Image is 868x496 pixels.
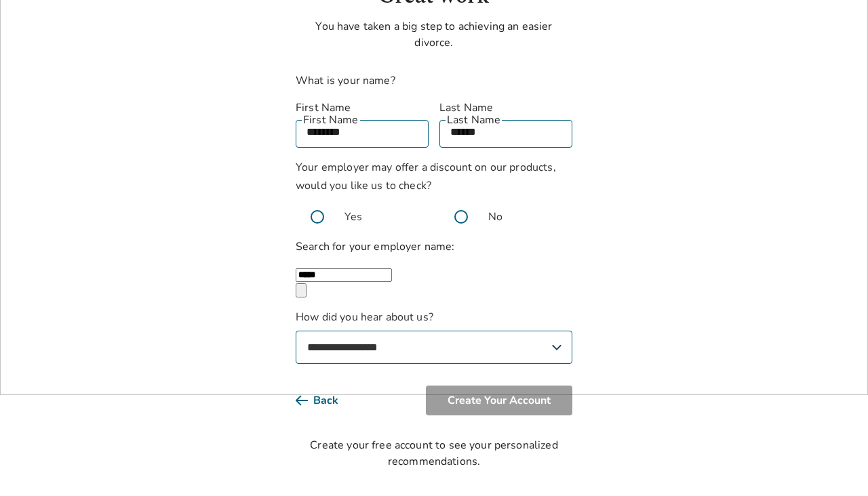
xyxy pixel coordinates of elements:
button: Back [296,386,360,415]
select: How did you hear about us? [296,331,572,364]
span: No [488,209,502,225]
label: What is your name? [296,73,395,88]
iframe: Chat Widget [800,431,868,496]
button: Clear [296,283,307,297]
div: Create your free account to see your personalized recommendations. [296,437,572,470]
label: How did you hear about us? [296,309,572,364]
p: You have taken a big step to achieving an easier divorce. [296,18,572,51]
label: Search for your employer name: [296,239,455,254]
button: Create Your Account [426,386,572,415]
label: First Name [296,100,429,116]
label: Last Name [439,100,572,116]
span: Your employer may offer a discount on our products, would you like us to check? [296,160,556,193]
span: Yes [344,209,362,225]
